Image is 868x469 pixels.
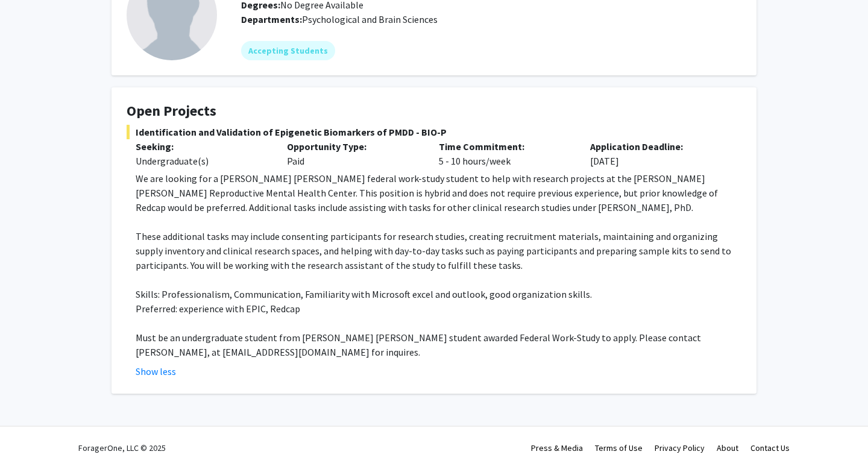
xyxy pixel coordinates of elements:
div: Paid [278,139,429,168]
p: Opportunity Type: [287,139,420,154]
p: Skills: Professionalism, Communication, Familiarity with Microsoft excel and outlook, good organi... [136,287,741,301]
p: Preferred: experience with EPIC, Redcap [136,301,741,316]
h4: Open Projects [127,102,741,120]
p: We are looking for a [PERSON_NAME] [PERSON_NAME] federal work-study student to help with research... [136,171,741,215]
iframe: Chat [9,415,51,460]
a: Privacy Policy [655,442,705,453]
p: Time Commitment: [439,139,572,154]
div: ForagerOne, LLC © 2025 [78,427,166,469]
a: Contact Us [750,442,790,453]
span: Identification and Validation of Epigenetic Biomarkers of PMDD - BIO-P [127,125,741,139]
span: Psychological and Brain Sciences [302,13,438,25]
a: Press & Media [531,442,583,453]
p: Application Deadline: [590,139,723,154]
div: 5 - 10 hours/week [430,139,581,168]
mat-chip: Accepting Students [241,41,335,60]
b: Departments: [241,13,302,25]
p: These additional tasks may include consenting participants for research studies, creating recruit... [136,229,741,272]
a: Terms of Use [595,442,643,453]
button: Show less [136,364,176,379]
a: About [717,442,738,453]
div: [DATE] [581,139,732,168]
p: Seeking: [136,139,269,154]
div: Undergraduate(s) [136,154,269,168]
p: Must be an undergraduate student from [PERSON_NAME] [PERSON_NAME] student awarded Federal Work-St... [136,330,741,359]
